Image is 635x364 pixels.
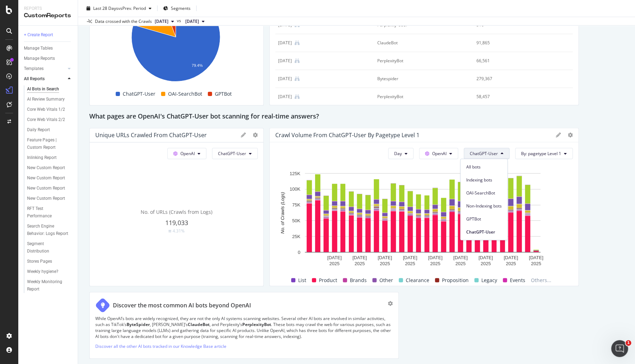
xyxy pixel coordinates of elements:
text: 2025 [531,261,541,266]
a: Stores Pages [27,258,73,265]
a: Feature Pages | Custom Report [27,136,73,151]
iframe: Intercom live chat [611,340,628,357]
button: ChatGPT-User [464,148,509,159]
div: Manage Reports [24,55,55,62]
button: OpenAI [419,148,458,159]
span: By: pagetype Level 1 [521,151,561,157]
h2: What pages are OpenAI's ChatGPT-User bot scanning for real-time answers? [89,111,319,122]
span: OAI-SearchBot [466,190,502,196]
div: 66,561 [476,58,560,64]
div: Crawl Volume from ChatGPT-User by pagetype Level 1DayOpenAIChatGPT-UserBy: pagetype Level 1A char... [269,128,579,286]
text: 2025 [354,261,365,266]
div: 58,457 [476,94,560,100]
div: Unique URLs Crawled from ChatGPT-User [95,132,207,139]
a: Segment Distribution [27,240,73,255]
div: Discover the most common AI bots beyond OpenAIWhile OpenAI’s bots are widely recognized, they are... [89,292,399,359]
text: [DATE] [428,255,442,260]
span: OAI-SearchBot [168,90,202,98]
span: ChatGPT-User [218,151,246,157]
div: gear [388,301,393,306]
a: Core Web Vitals 1/2 [27,106,73,113]
button: [DATE] [182,17,207,26]
div: Reports [24,6,72,12]
div: What pages are OpenAI's ChatGPT-User bot scanning for real-time answers? [89,111,624,122]
a: Manage Reports [24,55,73,62]
text: 2025 [405,261,415,266]
span: Segments [171,5,191,11]
span: GPTBot [215,90,232,98]
text: [DATE] [403,255,417,260]
a: AI Review Summary [27,96,73,103]
button: Day [388,148,413,159]
span: Legacy [481,276,497,285]
button: By: pagetype Level 1 [515,148,573,159]
div: 4.31% [173,228,185,234]
span: 2025 Sep. 3rd [185,18,199,25]
span: Others... [528,276,554,285]
text: 79.4% [192,64,203,68]
text: 50K [292,218,300,224]
span: vs Prev. Period [118,5,146,11]
span: 1 [626,340,631,346]
a: Discover all the other AI bots tracked in our Knowledge Base article [95,343,226,349]
div: Discover the most common AI bots beyond OpenAI [113,301,251,309]
text: 75K [292,203,300,208]
span: ChatGPT-User [470,151,498,157]
span: No. of URLs (Crawls from Logs) [141,209,212,215]
span: OpenAI [180,151,195,157]
span: 2025 Oct. 1st [155,18,168,25]
text: [DATE] [378,255,392,260]
span: OpenAI [432,151,447,157]
button: Last 28 DaysvsPrev. Period [84,3,154,14]
span: Indexing bots [466,177,502,183]
div: Inlinking Report [27,154,57,161]
div: 91,865 [476,40,560,46]
span: 119,033 [165,218,188,227]
text: 100K [290,187,301,192]
div: New Custom Report [27,164,65,172]
span: Clearance [406,276,429,285]
span: Proposition [442,276,469,285]
text: 2025 [380,261,390,266]
div: Core Web Vitals 1/2 [27,106,65,113]
text: 2025 [455,261,466,266]
a: Weekly Monitoring Report [27,278,73,293]
div: PerplexityBot [377,94,461,100]
text: 0 [298,250,300,255]
div: Feature Pages | Custom Report [27,136,68,151]
div: 22 Sep. 2025 [278,94,292,100]
text: 2025 [329,261,340,266]
div: New Custom Report [27,195,65,202]
div: AI Bots in Search [27,85,59,93]
div: New Custom Report [27,185,65,192]
div: Segment Distribution [27,240,66,255]
a: Weekly hygiene? [27,268,73,275]
div: Bytespider [377,76,461,82]
div: Core Web Vitals 2/2 [27,116,65,123]
div: + Create Report [24,31,53,39]
span: ChatGPT-User [466,229,502,235]
a: Manage Tables [24,45,73,52]
span: Other [379,276,393,285]
span: GPTBot [466,216,502,222]
a: AI Bots in Search [27,85,73,93]
div: Manage Tables [24,45,53,52]
text: [DATE] [479,255,493,260]
svg: A chart. [275,170,570,269]
a: Inlinking Report [27,154,73,161]
div: PerplexityBot [377,58,461,64]
div: Data crossed with the Crawls [95,18,152,25]
strong: ClaudeBot [188,321,210,327]
text: 2025 [430,261,440,266]
span: Product [319,276,337,285]
div: 15 Sep. 2025 [278,58,292,64]
div: AI Review Summary [27,96,65,103]
a: Core Web Vitals 2/2 [27,116,73,123]
a: + Create Report [24,31,73,39]
div: Weekly Monitoring Report [27,278,67,293]
text: [DATE] [327,255,342,260]
text: [DATE] [352,255,367,260]
a: New Custom Report [27,195,73,202]
span: vs [177,18,182,24]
